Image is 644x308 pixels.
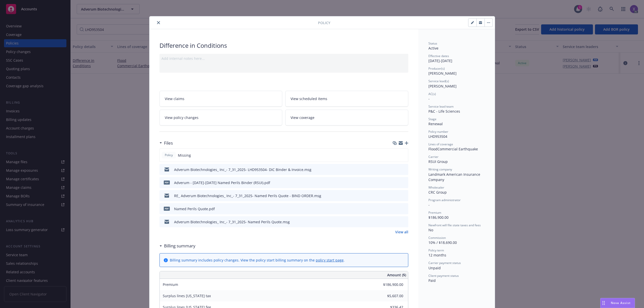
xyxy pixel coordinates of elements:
[428,142,453,146] span: Lines of coverage
[428,54,449,58] span: Effective dates
[600,298,635,308] button: Nova Assist
[402,167,406,172] button: preview file
[428,104,454,109] span: Service lead team
[174,193,321,198] div: RE_ Adverum Biotechnologies_ Inc_- 7_31_2025- Named Perils Quote - BIND ORDER.msg
[428,129,448,134] span: Policy number
[428,134,447,139] span: LHD953504
[428,274,459,278] span: Client payment status
[428,190,447,195] span: CRC Group
[428,228,433,232] span: No
[402,180,406,185] button: preview file
[159,243,195,249] div: Billing summary
[428,66,445,71] span: Producer(s)
[428,71,457,76] span: [PERSON_NAME]
[428,210,441,215] span: Premium
[164,207,170,210] span: pdf
[428,46,438,51] span: Active
[428,223,481,227] span: Newfront will file state taxes and fees
[428,147,437,151] span: Flood
[394,167,398,172] button: download file
[428,215,449,220] span: $186,900.00
[318,20,330,25] span: Policy
[374,292,406,300] input: 0.00
[428,117,436,121] span: Stage
[428,278,436,283] span: Paid
[163,282,178,287] span: Premium
[428,121,443,126] span: Renewal
[428,84,457,89] span: [PERSON_NAME]
[394,193,398,198] button: download file
[159,91,283,107] a: View claims
[428,261,461,265] span: Carrier payment status
[155,20,162,26] button: close
[395,229,408,235] a: View all
[428,96,430,101] span: -
[428,92,436,96] span: AC(s)
[170,257,345,263] div: Billing summary includes policy changes. View the policy start billing summary on the .
[600,298,607,308] div: Drag to move
[428,167,452,171] span: Writing company
[174,180,270,185] div: Adverum - [DATE]-[DATE] Named Perils Binder (RSUI).pdf
[285,110,408,125] a: View coverage
[174,167,311,172] div: Adverum Biotechnologies_ Inc_- 7_31_2025- LHD953504- DIC Binder & Invoice.msg
[428,41,437,46] span: Status
[165,115,198,120] span: View policy changes
[428,240,457,245] span: 10% / $18,690.00
[428,202,430,207] span: -
[174,206,215,211] div: Named Perils Quote.pdf
[159,41,408,50] div: Difference in Conditions
[428,236,446,240] span: Commission
[428,109,460,114] span: P&C - Life Sciences
[164,181,170,184] span: pdf
[402,193,406,198] button: preview file
[402,219,406,225] button: preview file
[164,243,195,249] h3: Billing summary
[178,153,191,158] span: Missing
[402,206,406,211] button: preview file
[394,206,398,211] button: download file
[428,79,449,83] span: Service lead(s)
[291,96,327,101] span: View scheduled items
[428,185,444,190] span: Wholesaler
[316,258,344,262] a: policy start page
[428,159,448,164] span: RSUI Group
[387,272,406,278] span: Amount ($)
[428,54,485,63] div: [DATE] - [DATE]
[394,180,398,185] button: download file
[174,219,290,225] div: Adverum Biotechnologies_ Inc_- 7_31_2025- Named Perils Quote.msg
[285,91,408,107] a: View scheduled items
[374,281,406,288] input: 0.00
[159,140,173,146] div: Files
[437,147,478,151] span: Commercial Earthquake
[428,253,446,257] span: 12 months
[611,301,631,305] span: Nova Assist
[428,248,444,252] span: Policy term
[164,140,173,146] h3: Files
[164,153,174,157] span: Policy
[159,110,283,125] a: View policy changes
[428,198,461,202] span: Program administrator
[162,56,406,61] div: Add internal notes here...
[428,172,481,182] span: Landmark American Insurance Company
[291,115,314,120] span: View coverage
[428,155,438,159] span: Carrier
[163,293,211,298] span: Surplus lines [US_STATE] tax
[428,266,441,270] span: Unpaid
[394,219,398,225] button: download file
[165,96,184,101] span: View claims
